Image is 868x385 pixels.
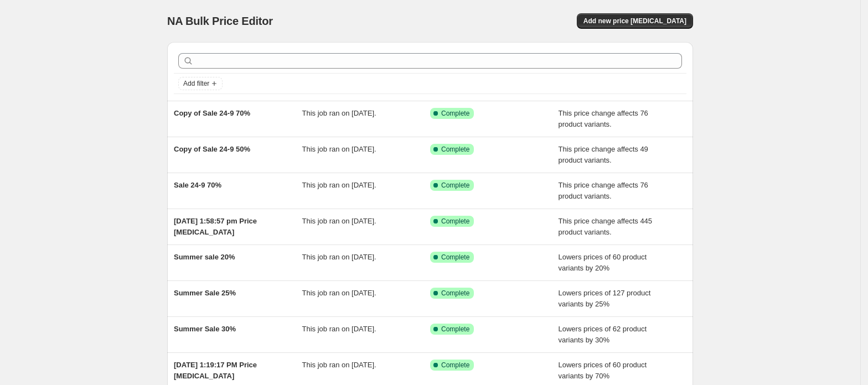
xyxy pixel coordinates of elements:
[174,325,236,333] span: Summer Sale 30%
[559,325,647,344] span: Lowers prices of 62 product variants by 30%
[174,361,257,380] span: [DATE] 1:19:17 PM Price [MEDICAL_DATA]
[302,361,376,369] span: This job ran on [DATE].
[559,361,647,380] span: Lowers prices of 60 product variants by 70%
[441,181,469,190] span: Complete
[441,361,469,370] span: Complete
[174,181,221,189] span: Sale 24-9 70%
[583,17,686,25] span: Add new price [MEDICAL_DATA]
[441,253,469,262] span: Complete
[577,13,693,29] button: Add new price [MEDICAL_DATA]
[441,109,469,118] span: Complete
[302,145,376,153] span: This job ran on [DATE].
[559,181,648,200] span: This price change affects 76 product variants.
[441,217,469,226] span: Complete
[167,15,273,27] span: NA Bulk Price Editor
[559,217,653,236] span: This price change affects 445 product variants.
[441,145,469,154] span: Complete
[174,253,235,261] span: Summer sale 20%
[559,289,651,308] span: Lowers prices of 127 product variants by 25%
[174,145,250,153] span: Copy of Sale 24-9 50%
[302,325,376,333] span: This job ran on [DATE].
[441,289,469,298] span: Complete
[559,253,647,272] span: Lowers prices of 60 product variants by 20%
[174,217,257,236] span: [DATE] 1:58:57 pm Price [MEDICAL_DATA]
[178,77,223,90] button: Add filter
[183,79,209,88] span: Add filter
[302,109,376,117] span: This job ran on [DATE].
[302,253,376,261] span: This job ran on [DATE].
[559,145,648,164] span: This price change affects 49 product variants.
[302,289,376,297] span: This job ran on [DATE].
[441,325,469,334] span: Complete
[174,109,250,117] span: Copy of Sale 24-9 70%
[302,217,376,225] span: This job ran on [DATE].
[302,181,376,189] span: This job ran on [DATE].
[174,289,236,297] span: Summer Sale 25%
[559,109,648,128] span: This price change affects 76 product variants.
